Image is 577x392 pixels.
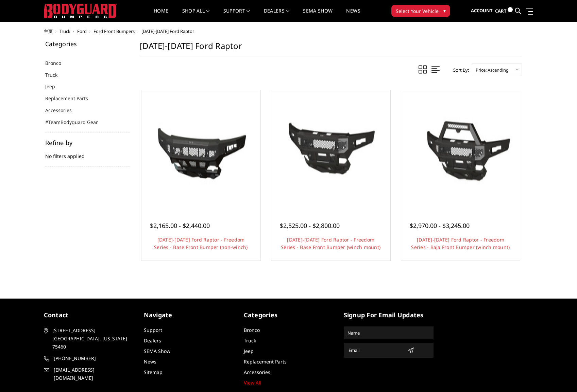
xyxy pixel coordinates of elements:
a: SEMA Show [303,8,333,22]
span: $2,525.00 - $2,800.00 [280,221,340,230]
h5: contact [44,310,134,320]
h5: signup for email updates [344,310,434,320]
label: Sort By: [449,65,469,75]
iframe: Chat Widget [543,359,577,392]
span: [DATE]-[DATE] Ford Raptor [141,28,194,34]
a: Sitemap [144,369,163,375]
a: Jeep [244,348,254,354]
a: News [346,8,360,22]
a: Ford [77,28,87,34]
a: Truck [45,71,66,78]
a: Truck [60,28,70,34]
a: #TeamBodyguard Gear [45,119,106,126]
a: shop all [182,8,210,22]
a: Ford Front Bumpers [94,28,135,34]
span: [STREET_ADDRESS] [GEOGRAPHIC_DATA], [US_STATE] 75460 [52,326,131,351]
span: $2,970.00 - $3,245.00 [410,221,470,230]
img: 2021-2025 Ford Raptor - Freedom Series - Base Front Bumper (winch mount) [273,92,389,207]
button: Select Your Vehicle [391,5,450,17]
span: [PHONE_NUMBER] [54,354,133,362]
input: Email [346,345,405,356]
a: Replacement Parts [45,95,97,102]
a: Home [154,8,168,22]
h5: Categories [45,41,130,47]
span: [EMAIL_ADDRESS][DOMAIN_NAME] [54,366,133,382]
a: 2021-2025 Ford Raptor - Freedom Series - Baja Front Bumper (winch mount) 2021-2025 Ford Raptor - ... [403,92,519,207]
a: View All [244,379,261,386]
h1: [DATE]-[DATE] Ford Raptor [140,41,522,56]
a: Truck [244,337,256,344]
h5: Refine by [45,140,130,146]
span: $2,165.00 - $2,440.00 [150,221,210,230]
a: 2021-2025 Ford Raptor - Freedom Series - Base Front Bumper (non-winch) 2021-2025 Ford Raptor - Fr... [143,92,259,207]
h5: Categories [244,310,334,320]
h5: Navigate [144,310,234,320]
span: Cart [495,8,507,14]
div: No filters applied [45,140,130,167]
a: Account [471,2,493,20]
a: Bronco [244,327,260,333]
a: Accessories [244,369,270,375]
a: News [144,358,156,365]
span: Account [471,7,493,14]
a: 主页 [44,28,53,34]
a: Support [223,8,250,22]
a: Bronco [45,59,70,67]
a: [DATE]-[DATE] Ford Raptor - Freedom Series - Base Front Bumper (winch mount) [281,236,380,250]
a: Support [144,327,162,333]
a: Jeep [45,83,64,90]
a: [PHONE_NUMBER] [44,354,134,362]
a: [DATE]-[DATE] Ford Raptor - Freedom Series - Baja Front Bumper (winch mount) [411,236,510,250]
span: Select Your Vehicle [396,7,439,15]
span: ▾ [443,7,446,14]
a: Dealers [264,8,290,22]
a: Dealers [144,337,161,344]
a: Accessories [45,107,80,114]
a: [EMAIL_ADDRESS][DOMAIN_NAME] [44,366,134,382]
img: BODYGUARD BUMPERS [44,4,117,18]
input: Name [345,327,432,338]
a: SEMA Show [144,348,170,354]
a: Cart [495,2,513,20]
a: [DATE]-[DATE] Ford Raptor - Freedom Series - Base Front Bumper (non-winch) [154,236,248,250]
a: Replacement Parts [244,358,287,365]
